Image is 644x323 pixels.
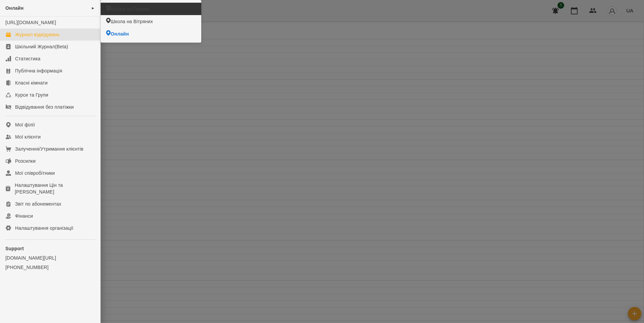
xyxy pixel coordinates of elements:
span: Школа на Вітряних [111,18,153,25]
div: Класні кімнати [15,79,48,86]
div: Залучення/Утримання клієнтів [15,146,84,152]
div: Курси та Групи [15,92,48,98]
div: Мої співробітники [15,170,55,176]
span: Школа на Порика [111,6,150,12]
div: Статистика [15,55,41,62]
div: Розсилки [15,158,36,164]
a: [URL][DOMAIN_NAME] [5,20,56,25]
span: Онлайн [5,5,23,11]
div: Налаштування Цін та [PERSON_NAME] [15,182,95,195]
div: Мої філії [15,121,35,128]
span: ► [91,5,95,11]
div: Налаштування організації [15,225,73,231]
div: Звіт по абонементах [15,201,61,207]
div: Журнал відвідувань [15,31,60,38]
p: Support [5,245,95,252]
span: Онлайн [111,31,129,37]
div: Фінанси [15,213,33,219]
div: Відвідування без платіжки [15,104,74,110]
div: Шкільний Журнал(Beta) [15,43,68,50]
a: [PHONE_NUMBER] [5,264,95,271]
a: [DOMAIN_NAME][URL] [5,255,95,261]
div: Мої клієнти [15,133,41,140]
div: Публічна інформація [15,67,62,74]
